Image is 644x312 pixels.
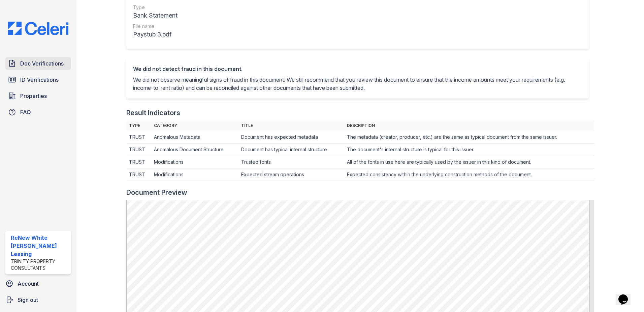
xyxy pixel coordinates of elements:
[5,73,71,86] a: ID Verifications
[3,293,74,307] a: Sign out
[126,120,151,131] th: Type
[238,144,344,156] td: Document has typical internal structure
[126,188,187,197] div: Document Preview
[133,4,178,11] div: Type
[11,234,68,258] div: ReNew White [PERSON_NAME] Leasing
[133,23,178,30] div: File name
[616,285,637,305] iframe: chat widget
[238,131,344,144] td: Document has expected metadata
[3,277,74,290] a: Account
[3,22,74,35] img: CE_Logo_Blue-a8612792a0a2168367f1c8372b55b34899dd931a85d93a1a3d3e32e68fde9ad4.png
[151,131,238,144] td: Anomalous Metadata
[126,131,151,144] td: TRUST
[238,168,344,181] td: Expected stream operations
[126,156,151,168] td: TRUST
[20,76,59,84] span: ID Verifications
[238,156,344,168] td: Trusted fonts
[151,120,238,131] th: Category
[5,57,71,70] a: Doc Verifications
[18,296,38,304] span: Sign out
[5,105,71,119] a: FAQ
[133,11,178,20] div: Bank Statement
[151,156,238,168] td: Modifications
[133,76,582,92] p: We did not observe meaningful signs of fraud in this document. We still recommend that you review...
[18,280,39,288] span: Account
[151,144,238,156] td: Anomalous Document Structure
[126,168,151,181] td: TRUST
[20,59,64,68] span: Doc Verifications
[11,258,68,271] div: Trinity Property Consultants
[126,108,180,118] div: Result Indicators
[133,65,582,73] div: We did not detect fraud in this document.
[20,108,31,116] span: FAQ
[151,168,238,181] td: Modifications
[133,30,178,39] div: Paystub 3.pdf
[344,168,594,181] td: Expected consistency within the underlying construction methods of the document.
[5,89,71,103] a: Properties
[238,120,344,131] th: Title
[344,120,594,131] th: Description
[20,92,47,100] span: Properties
[344,131,594,144] td: The metadata (creator, producer, etc.) are the same as typical document from the same issuer.
[344,156,594,168] td: All of the fonts in use here are typically used by the issuer in this kind of document.
[126,144,151,156] td: TRUST
[344,144,594,156] td: The document's internal structure is typical for this issuer.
